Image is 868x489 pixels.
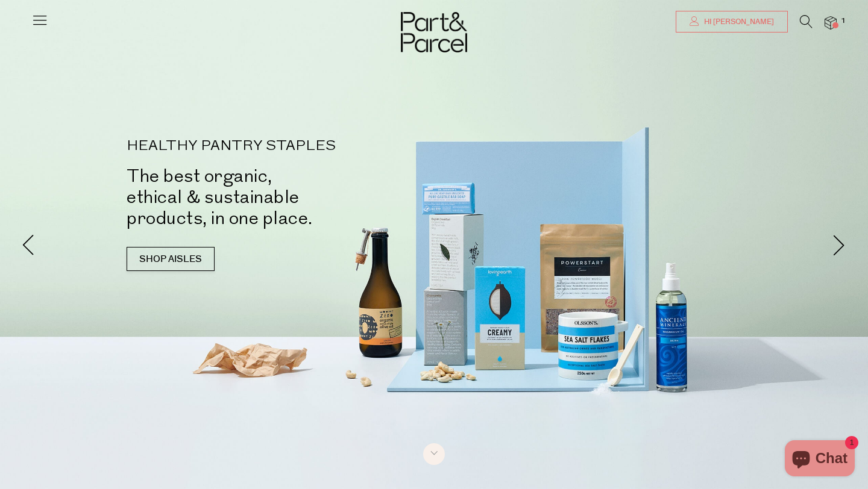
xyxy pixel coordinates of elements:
a: SHOP AISLES [127,247,215,271]
span: Hi [PERSON_NAME] [701,17,774,27]
a: 1 [825,16,837,29]
inbox-online-store-chat: Shopify online store chat [781,440,858,479]
a: Hi [PERSON_NAME] [676,11,788,33]
p: HEALTHY PANTRY STAPLES [127,139,452,154]
span: 1 [838,16,849,26]
h2: The best organic, ethical & sustainable products, in one place. [127,166,452,229]
img: Part&Parcel [401,12,467,52]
